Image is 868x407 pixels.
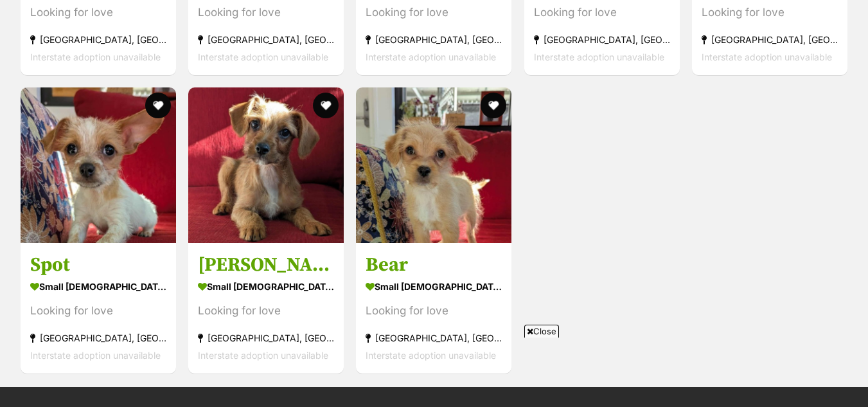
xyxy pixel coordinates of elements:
[30,252,166,276] h3: Spot
[198,252,334,276] h3: [PERSON_NAME]
[198,302,334,319] div: Looking for love
[198,4,334,21] div: Looking for love
[534,31,670,48] div: [GEOGRAPHIC_DATA], [GEOGRAPHIC_DATA]
[30,51,161,62] span: Interstate adoption unavailable
[188,242,344,373] a: [PERSON_NAME] small [DEMOGRAPHIC_DATA] Dog Looking for love [GEOGRAPHIC_DATA], [GEOGRAPHIC_DATA] ...
[198,276,334,295] div: small [DEMOGRAPHIC_DATA] Dog
[145,93,171,118] button: favourite
[534,4,670,21] div: Looking for love
[366,31,502,48] div: [GEOGRAPHIC_DATA], [GEOGRAPHIC_DATA]
[21,87,176,243] img: Spot
[366,51,496,62] span: Interstate adoption unavailable
[702,51,832,62] span: Interstate adoption unavailable
[198,329,334,346] div: [GEOGRAPHIC_DATA], [GEOGRAPHIC_DATA]
[21,242,176,373] a: Spot small [DEMOGRAPHIC_DATA] Dog Looking for love [GEOGRAPHIC_DATA], [GEOGRAPHIC_DATA] Interstat...
[534,51,664,62] span: Interstate adoption unavailable
[30,349,161,360] span: Interstate adoption unavailable
[366,252,502,276] h3: Bear
[702,4,838,21] div: Looking for love
[30,329,166,346] div: [GEOGRAPHIC_DATA], [GEOGRAPHIC_DATA]
[313,93,339,118] button: favourite
[524,325,559,338] span: Close
[366,4,502,21] div: Looking for love
[198,51,328,62] span: Interstate adoption unavailable
[356,242,511,373] a: Bear small [DEMOGRAPHIC_DATA] Dog Looking for love [GEOGRAPHIC_DATA], [GEOGRAPHIC_DATA] Interstat...
[356,87,511,243] img: Bear
[198,31,334,48] div: [GEOGRAPHIC_DATA], [GEOGRAPHIC_DATA]
[481,93,507,118] button: favourite
[702,31,838,48] div: [GEOGRAPHIC_DATA], [GEOGRAPHIC_DATA]
[30,4,166,21] div: Looking for love
[123,343,746,401] iframe: Advertisement
[30,276,166,295] div: small [DEMOGRAPHIC_DATA] Dog
[366,329,502,346] div: [GEOGRAPHIC_DATA], [GEOGRAPHIC_DATA]
[30,31,166,48] div: [GEOGRAPHIC_DATA], [GEOGRAPHIC_DATA]
[30,302,166,319] div: Looking for love
[188,87,344,243] img: Archie
[366,276,502,295] div: small [DEMOGRAPHIC_DATA] Dog
[366,302,502,319] div: Looking for love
